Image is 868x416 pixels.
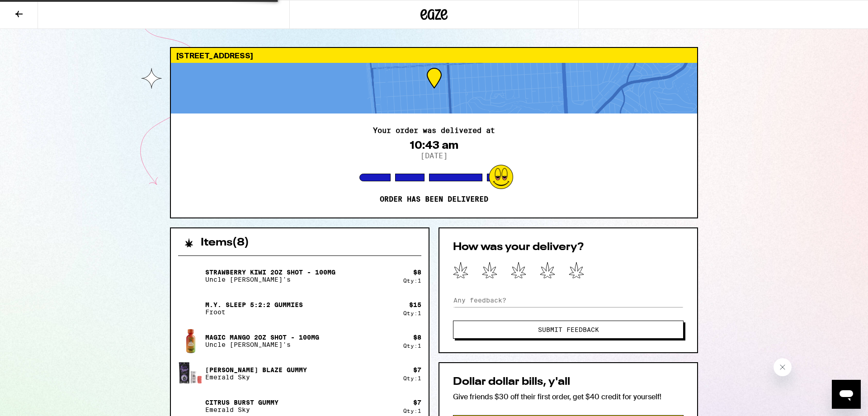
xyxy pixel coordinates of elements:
iframe: Close message [774,358,792,376]
h2: Your order was delivered at [373,127,495,134]
p: Give friends $30 off their first order, get $40 credit for yourself! [453,392,684,402]
input: Any feedback? [453,293,684,307]
p: Order has been delivered [380,195,488,204]
div: $ 8 [413,334,421,341]
h2: How was your delivery? [453,242,684,253]
p: Emerald Sky [205,373,307,381]
img: Berry Blaze Gummy [178,362,203,385]
p: Citrus Burst Gummy [205,399,278,406]
div: $ 15 [409,301,421,308]
div: Qty: 1 [403,278,421,284]
h2: Items ( 8 ) [201,237,249,248]
p: Strawberry Kiwi 2oz Shot - 100mg [205,269,335,276]
div: $ 7 [413,399,421,406]
p: M.Y. SLEEP 5:2:2 Gummies [205,301,303,308]
div: $ 7 [413,366,421,373]
p: Magic Mango 2oz Shot - 100mg [205,334,319,341]
div: Qty: 1 [403,408,421,414]
div: [STREET_ADDRESS] [171,48,697,63]
span: Hi. Need any help? [5,6,65,14]
p: Uncle [PERSON_NAME]'s [205,276,335,283]
p: [DATE] [420,151,448,160]
img: M.Y. SLEEP 5:2:2 Gummies [178,296,203,321]
img: Magic Mango 2oz Shot - 100mg [178,328,203,354]
div: Qty: 1 [403,343,421,349]
p: Emerald Sky [205,406,278,413]
div: Qty: 1 [403,375,421,381]
div: Qty: 1 [403,310,421,316]
span: Submit Feedback [538,326,599,333]
button: Submit Feedback [453,321,684,339]
div: 10:43 am [410,139,458,151]
p: [PERSON_NAME] Blaze Gummy [205,366,307,373]
iframe: Button to launch messaging window [832,380,861,409]
p: Froot [205,308,303,316]
img: Strawberry Kiwi 2oz Shot - 100mg [178,263,203,288]
p: Uncle [PERSON_NAME]'s [205,341,319,348]
h2: Dollar dollar bills, y'all [453,377,684,388]
div: $ 8 [413,269,421,276]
